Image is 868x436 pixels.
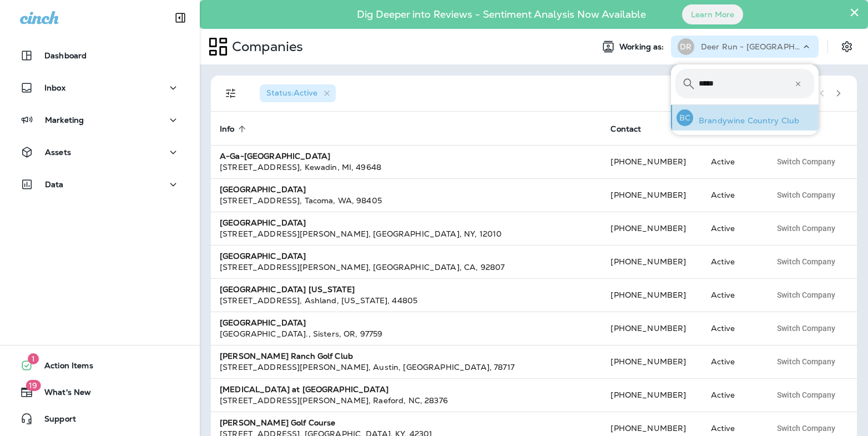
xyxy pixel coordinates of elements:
div: Status:Active [260,84,336,102]
p: Companies [228,38,303,55]
span: Switch Company [777,291,835,299]
td: [PHONE_NUMBER] [602,278,702,312]
td: [PHONE_NUMBER] [602,345,702,378]
td: Active [702,345,762,378]
p: Deer Run - [GEOGRAPHIC_DATA] [701,42,801,51]
td: Active [702,245,762,278]
p: Assets [45,148,71,157]
button: Switch Company [771,253,841,270]
button: Assets [11,141,189,163]
button: Switch Company [771,353,841,370]
div: BC [677,109,693,126]
span: Switch Company [777,191,835,199]
button: Switch Company [771,153,841,170]
td: [PHONE_NUMBER] [602,212,702,245]
td: Active [702,145,762,178]
p: Marketing [45,116,84,124]
button: Support [11,408,189,430]
td: Active [702,312,762,345]
td: Active [702,278,762,312]
span: 19 [26,380,41,391]
div: [STREET_ADDRESS][PERSON_NAME] , [GEOGRAPHIC_DATA] , CA , 92807 [220,262,593,273]
span: Switch Company [777,258,835,265]
button: Dashboard [11,44,189,67]
div: [STREET_ADDRESS] , Kewadin , MI , 49648 [220,162,593,173]
button: Switch Company [771,320,841,337]
button: Switch Company [771,187,841,203]
div: [STREET_ADDRESS] , Ashland , [US_STATE] , 44805 [220,295,593,306]
span: 1 [28,353,39,364]
strong: A-Ga-[GEOGRAPHIC_DATA] [220,151,330,161]
span: Support [33,414,76,428]
button: 19What's New [11,381,189,403]
div: [STREET_ADDRESS][PERSON_NAME] , [GEOGRAPHIC_DATA] , NY , 12010 [220,228,593,239]
div: [STREET_ADDRESS][PERSON_NAME] , Austin , [GEOGRAPHIC_DATA] , 78717 [220,362,593,373]
p: Dig Deeper into Reviews - Sentiment Analysis Now Available [325,13,678,16]
span: Switch Company [777,358,835,365]
td: [PHONE_NUMBER] [602,178,702,212]
td: [PHONE_NUMBER] [602,245,702,278]
button: 1Action Items [11,354,189,377]
button: Switch Company [771,287,841,303]
button: Marketing [11,109,189,131]
strong: [PERSON_NAME] Golf Course [220,418,336,428]
td: Active [702,378,762,412]
strong: [MEDICAL_DATA] at [GEOGRAPHIC_DATA] [220,384,388,394]
strong: [GEOGRAPHIC_DATA] [US_STATE] [220,284,355,294]
span: Contact [610,124,641,134]
button: Data [11,173,189,196]
button: Inbox [11,77,189,99]
button: Switch Company [771,387,841,403]
span: Info [220,124,249,134]
td: Active [702,212,762,245]
button: Settings [837,37,857,57]
p: Inbox [44,83,65,92]
span: Contact [610,124,655,134]
div: [STREET_ADDRESS][PERSON_NAME] , Raeford , NC , 28376 [220,395,593,406]
span: Switch Company [777,158,835,166]
button: Filters [220,82,242,104]
td: [PHONE_NUMBER] [602,378,702,412]
div: [GEOGRAPHIC_DATA]. , Sisters , OR , 97759 [220,328,593,339]
strong: [GEOGRAPHIC_DATA] [220,218,306,228]
td: [PHONE_NUMBER] [602,312,702,345]
strong: [PERSON_NAME] Ranch Golf Club [220,351,353,361]
span: Action Items [33,361,93,374]
td: Active [702,178,762,212]
span: Switch Company [777,324,835,332]
span: What's New [33,388,91,401]
button: Switch Company [771,220,841,237]
strong: [GEOGRAPHIC_DATA] [220,184,306,194]
span: Switch Company [777,424,835,432]
div: [STREET_ADDRESS] , Tacoma , WA , 98405 [220,195,593,206]
td: [PHONE_NUMBER] [602,145,702,178]
p: Dashboard [44,51,87,60]
span: Working as: [619,42,667,52]
strong: [GEOGRAPHIC_DATA] [220,318,306,328]
button: Collapse Sidebar [165,7,196,29]
span: Switch Company [777,224,835,232]
button: Learn More [682,4,743,24]
strong: [GEOGRAPHIC_DATA] [220,251,306,261]
span: Status : Active [266,88,317,98]
p: Data [45,180,64,189]
button: BCBrandywine Country Club [671,105,819,131]
span: Info [220,124,235,134]
span: Switch Company [777,391,835,399]
p: Brandywine Country Club [693,116,799,125]
div: DR [678,38,694,55]
button: Close [849,3,860,21]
